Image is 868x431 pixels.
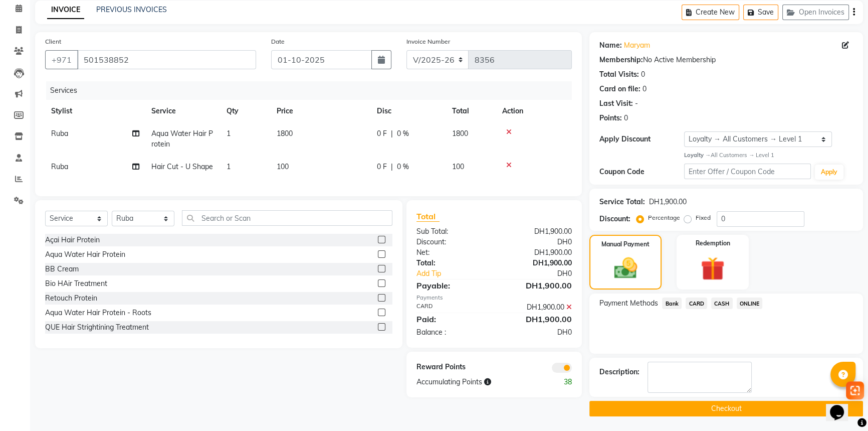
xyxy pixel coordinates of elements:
[227,129,231,138] span: 1
[227,162,231,171] span: 1
[599,167,684,177] div: Coupon Code
[599,55,643,65] div: Membership:
[686,298,707,309] span: CARD
[494,247,579,258] div: DH1,900.00
[277,129,293,138] span: 1800
[45,308,151,318] div: Aqua Water Hair Protein - Roots
[684,151,853,160] div: All Customers → Level 1
[271,100,371,122] th: Price
[371,100,446,122] th: Disc
[496,100,572,122] th: Action
[406,37,450,46] label: Invoice Number
[599,134,684,145] div: Apply Discount
[51,129,68,138] span: Ruba
[271,37,285,46] label: Date
[51,162,68,171] span: Ruba
[409,258,494,268] div: Total:
[649,197,687,207] div: DH1,900.00
[494,237,579,247] div: DH0
[409,377,537,387] div: Accumulating Points
[45,235,100,245] div: Açai Hair Protein
[737,298,763,309] span: ONLINE
[624,113,628,123] div: 0
[494,258,579,268] div: DH1,900.00
[684,164,811,179] input: Enter Offer / Coupon Code
[624,40,650,51] a: Maryam
[494,279,579,292] div: DH1,900.00
[494,226,579,237] div: DH1,900.00
[45,50,78,69] button: +971
[45,293,97,304] div: Retouch Protein
[599,98,633,109] div: Last Visit:
[599,113,622,123] div: Points:
[635,98,638,109] div: -
[599,298,658,309] span: Payment Methods
[45,100,145,122] th: Stylist
[494,302,579,313] div: DH1,900.00
[45,249,125,260] div: Aqua Water Hair Protein
[815,165,843,180] button: Apply
[409,279,494,292] div: Payable:
[696,213,711,222] label: Fixed
[589,401,863,416] button: Checkout
[145,100,221,122] th: Service
[391,162,393,172] span: |
[494,327,579,338] div: DH0
[45,322,149,333] div: QUE Hair Strightining Treatment
[599,40,622,51] div: Name:
[151,162,213,171] span: Hair Cut - U Shape
[77,50,256,69] input: Search by Name/Mobile/Email/Code
[46,81,579,100] div: Services
[96,5,167,14] a: PREVIOUS INVOICES
[409,247,494,258] div: Net:
[45,278,107,289] div: Bio HAir Treatment
[682,5,739,20] button: Create New
[452,162,464,171] span: 100
[416,211,440,222] span: Total
[377,162,387,172] span: 0 F
[601,240,649,249] label: Manual Payment
[151,129,213,149] span: Aqua Water Hair Protein
[277,162,289,171] span: 100
[782,5,849,20] button: Open Invoices
[397,128,409,139] span: 0 %
[743,5,778,20] button: Save
[641,69,645,80] div: 0
[409,313,494,325] div: Paid:
[397,162,409,172] span: 0 %
[711,298,733,309] span: CASH
[452,129,468,138] span: 1800
[377,128,387,139] span: 0 F
[537,377,579,387] div: 38
[409,226,494,237] div: Sub Total:
[446,100,496,122] th: Total
[409,362,494,373] div: Reward Points
[409,268,509,279] a: Add Tip
[45,264,79,274] div: BB Cream
[662,298,682,309] span: Bank
[599,367,639,377] div: Description:
[391,128,393,139] span: |
[409,302,494,313] div: CARD
[599,197,645,207] div: Service Total:
[599,214,630,224] div: Discount:
[684,152,711,159] strong: Loyalty →
[47,1,84,19] a: INVOICE
[642,84,646,94] div: 0
[693,254,732,284] img: _gift.svg
[599,69,639,80] div: Total Visits:
[599,84,640,94] div: Card on file:
[416,294,572,302] div: Payments
[826,391,858,421] iframe: chat widget
[409,327,494,338] div: Balance :
[494,313,579,325] div: DH1,900.00
[409,237,494,247] div: Discount:
[508,268,579,279] div: DH0
[696,239,730,248] label: Redemption
[607,255,644,281] img: _cash.svg
[45,37,61,46] label: Client
[221,100,271,122] th: Qty
[182,210,392,226] input: Search or Scan
[648,213,680,222] label: Percentage
[599,55,853,65] div: No Active Membership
